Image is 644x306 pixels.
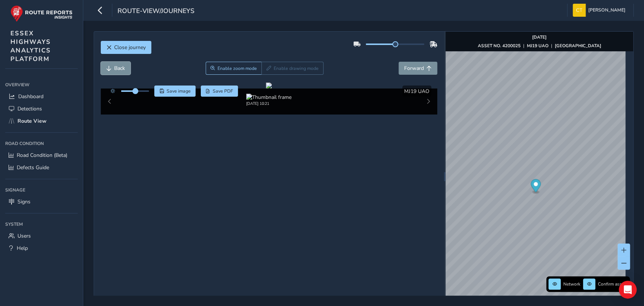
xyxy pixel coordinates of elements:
span: Road Condition (Beta) [17,152,67,159]
span: Enable zoom mode [218,65,257,71]
span: [PERSON_NAME] [588,4,625,17]
button: Close journey [101,41,151,54]
img: rr logo [10,5,73,22]
span: Save PDF [213,88,233,94]
span: Signs [17,198,30,205]
span: Network [563,281,580,287]
strong: MJ19 UAO [527,43,548,49]
span: Help [17,245,28,252]
button: [PERSON_NAME] [573,4,628,17]
img: Thumbnail frame [246,94,292,101]
a: Road Condition (Beta) [5,149,78,161]
span: Detections [17,105,42,112]
span: route-view/journeys [117,6,194,17]
a: Defects Guide [5,161,78,174]
div: | | [477,43,601,49]
button: Save [154,86,196,97]
strong: [GEOGRAPHIC_DATA] [554,43,601,49]
button: PDF [201,86,238,97]
span: ESSEX HIGHWAYS ANALYTICS PLATFORM [10,29,51,63]
a: Route View [5,115,78,127]
a: Signs [5,196,78,208]
div: Signage [5,184,78,196]
span: Route View [17,117,46,125]
span: Save image [167,88,191,94]
img: diamond-layout [573,4,586,17]
div: [DATE] 10:21 [246,101,292,106]
div: Map marker [531,179,541,194]
a: Help [5,242,78,254]
button: Zoom [206,62,262,75]
strong: [DATE] [532,34,547,40]
span: Close journey [114,44,146,51]
span: Forward [404,65,424,72]
span: MJ19 UAO [404,88,429,95]
button: Forward [399,62,437,75]
div: System [5,219,78,230]
a: Users [5,230,78,242]
div: Open Intercom Messenger [619,281,637,299]
span: Dashboard [18,93,44,100]
button: Back [101,62,131,75]
a: Dashboard [5,90,78,103]
a: Detections [5,103,78,115]
span: Defects Guide [17,164,49,171]
span: Back [114,65,125,72]
span: Confirm assets [598,281,628,287]
span: Users [17,232,31,239]
div: Road Condition [5,138,78,149]
div: Overview [5,79,78,90]
strong: ASSET NO. 4200025 [477,43,520,49]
